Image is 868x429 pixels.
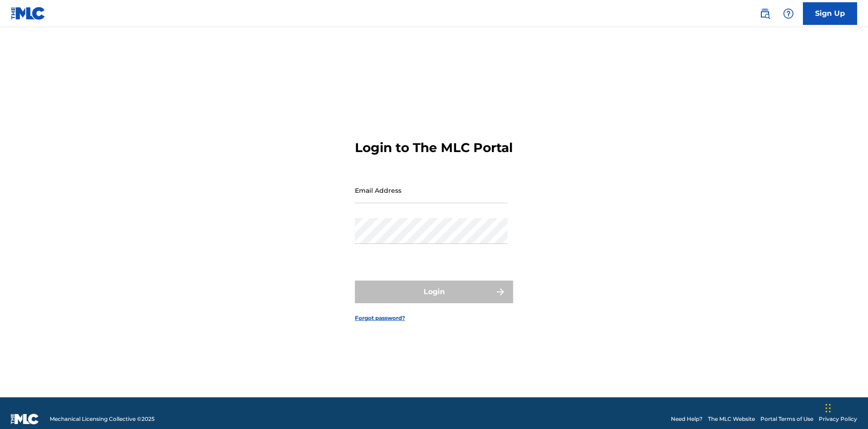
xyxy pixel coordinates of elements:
a: Portal Terms of Use [760,415,813,423]
img: logo [11,414,39,424]
a: The MLC Website [708,415,755,423]
a: Sign Up [803,2,857,25]
img: help [783,8,794,19]
h3: Login to The MLC Portal [355,140,513,156]
span: Mechanical Licensing Collective © 2025 [50,415,155,423]
a: Forgot password? [355,314,405,322]
a: Privacy Policy [819,415,857,423]
div: Help [779,5,797,23]
div: Drag [826,395,831,422]
img: MLC Logo [11,7,46,20]
a: Need Help? [671,415,703,423]
a: Public Search [756,5,774,23]
img: search [759,8,770,19]
iframe: Chat Widget [823,386,868,429]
